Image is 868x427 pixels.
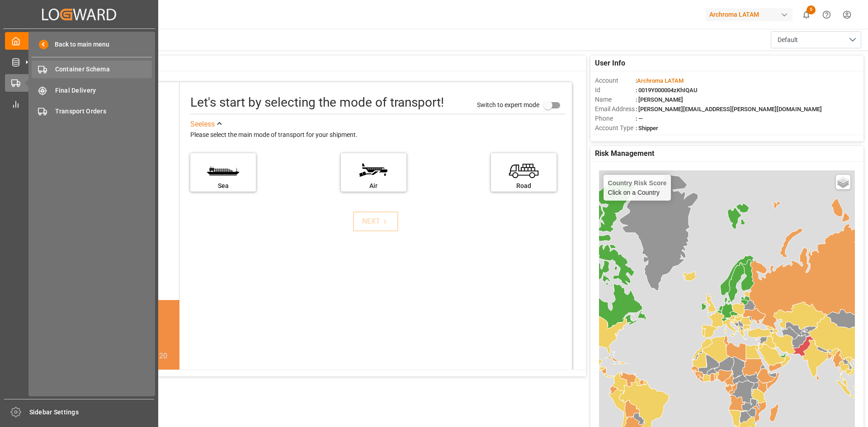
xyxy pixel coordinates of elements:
[595,114,636,123] span: Phone
[32,61,152,78] a: Container Schema
[345,181,402,191] div: Air
[55,65,152,74] span: Container Schema
[636,125,658,131] span: : Shipper
[48,40,109,49] span: Back to main menu
[796,5,816,25] button: show 5 new notifications
[778,35,798,45] span: Default
[706,6,796,23] button: Archroma LATAM
[5,32,153,50] a: My Cockpit
[636,87,698,94] span: : 0019Y000004zKhIQAU
[608,179,667,196] div: Click on a Country
[495,181,552,191] div: Road
[816,5,837,25] button: Help Center
[167,351,179,416] button: next slide / item
[636,106,822,113] span: : [PERSON_NAME][EMAIL_ADDRESS][PERSON_NAME][DOMAIN_NAME]
[706,8,793,21] div: Archroma LATAM
[190,130,566,141] div: Please select the main mode of transport for your shipment.
[595,76,636,85] span: Account
[477,101,539,108] span: Switch to expert mode
[771,31,861,48] button: open menu
[362,216,390,227] div: NEXT
[595,104,636,114] span: Email Address
[595,58,625,69] span: User Info
[32,103,152,120] a: Transport Orders
[608,179,667,187] h4: Country Risk Score
[55,107,152,116] span: Transport Orders
[195,181,251,191] div: Sea
[836,175,850,189] a: Layers
[5,95,153,113] a: My Reports
[636,96,683,103] span: : [PERSON_NAME]
[190,93,444,112] div: Let's start by selecting the mode of transport!
[353,211,398,231] button: NEXT
[190,119,215,130] div: See less
[637,77,684,84] span: Archroma LATAM
[636,77,684,84] span: :
[29,408,155,417] span: Sidebar Settings
[807,5,816,14] span: 5
[595,85,636,95] span: Id
[595,95,636,104] span: Name
[32,81,152,99] a: Final Delivery
[636,115,643,122] span: : —
[595,148,654,159] span: Risk Management
[55,86,152,95] span: Final Delivery
[595,123,636,133] span: Account Type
